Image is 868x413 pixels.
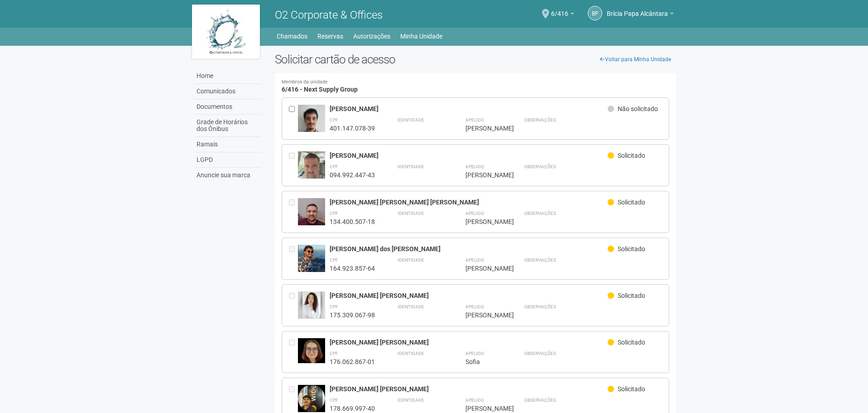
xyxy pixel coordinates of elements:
strong: Apelido [465,211,484,216]
strong: Observações [524,258,556,262]
span: Não solicitado [618,105,658,112]
strong: Apelido [465,351,484,356]
strong: Observações [524,304,556,309]
div: 176.062.867-01 [330,358,375,366]
img: user.jpg [298,151,325,186]
strong: CPF [330,258,338,262]
strong: Observações [524,117,556,122]
div: Entre em contato com a Aministração para solicitar o cancelamento ou 2a via [289,292,298,319]
h4: 6/416 - Next Supply Group [282,80,670,93]
strong: Identidade [398,351,424,356]
a: 6/416 [551,11,574,19]
strong: CPF [330,211,338,216]
a: Minha Unidade [400,30,442,43]
div: [PERSON_NAME] [PERSON_NAME] [330,292,608,300]
a: Grade de Horários dos Ônibus [194,115,261,137]
strong: CPF [330,117,338,122]
span: Solicitado [618,152,645,159]
span: Solicitado [618,292,645,299]
div: 175.309.067-98 [330,311,375,319]
strong: Observações [524,164,556,169]
div: [PERSON_NAME] [PERSON_NAME] [PERSON_NAME] [330,198,608,206]
img: user.jpg [298,385,325,412]
a: Reservas [317,30,343,43]
img: user.jpg [298,292,325,319]
img: user.jpg [298,198,325,234]
strong: CPF [330,351,338,356]
strong: Observações [524,398,556,403]
img: logo.jpg [192,5,260,59]
div: [PERSON_NAME] [465,311,502,319]
div: [PERSON_NAME] [465,264,502,272]
strong: Identidade [398,258,424,262]
img: user.jpg [298,105,325,141]
div: [PERSON_NAME] [465,171,502,179]
a: Documentos [194,99,261,115]
strong: Observações [524,351,556,356]
strong: Identidade [398,398,424,403]
span: 6/416 [551,1,568,17]
strong: Identidade [398,117,424,122]
small: Membros da unidade [282,80,670,85]
span: Solicitado [618,385,645,393]
a: Voltar para Minha Unidade [595,53,676,66]
a: Anuncie sua marca [194,168,261,183]
img: user.jpg [298,245,325,272]
div: Entre em contato com a Aministração para solicitar o cancelamento ou 2a via [289,245,298,272]
div: [PERSON_NAME] [465,404,502,413]
span: Solicitado [618,199,645,206]
strong: CPF [330,164,338,169]
strong: CPF [330,398,338,403]
div: [PERSON_NAME] [PERSON_NAME] [330,338,608,346]
strong: Apelido [465,398,484,403]
div: 134.400.507-18 [330,218,375,226]
strong: CPF [330,304,338,309]
a: Brícia Papa Alcântara [607,11,674,19]
div: Entre em contato com a Aministração para solicitar o cancelamento ou 2a via [289,198,298,226]
strong: Identidade [398,164,424,169]
strong: Apelido [465,117,484,122]
div: Entre em contato com a Aministração para solicitar o cancelamento ou 2a via [289,338,298,366]
div: Entre em contato com a Aministração para solicitar o cancelamento ou 2a via [289,385,298,413]
strong: Observações [524,211,556,216]
div: [PERSON_NAME] [330,105,608,113]
div: Sofia [465,358,502,366]
div: [PERSON_NAME] [PERSON_NAME] [330,385,608,393]
h2: Solicitar cartão de acesso [275,53,676,66]
a: Home [194,68,261,84]
div: [PERSON_NAME] [465,218,502,226]
span: O2 Corporate & Offices [275,9,383,21]
strong: Identidade [398,211,424,216]
strong: Apelido [465,164,484,169]
img: user.jpg [298,338,325,363]
span: Solicitado [618,339,645,346]
div: [PERSON_NAME] [465,124,502,132]
div: [PERSON_NAME] [330,151,608,160]
span: Brícia Papa Alcântara [607,1,668,17]
span: Solicitado [618,245,645,253]
strong: Apelido [465,258,484,262]
div: 094.992.447-43 [330,171,375,179]
strong: Apelido [465,304,484,309]
div: 178.669.997-40 [330,404,375,413]
div: Entre em contato com a Aministração para solicitar o cancelamento ou 2a via [289,151,298,179]
a: Chamados [277,30,307,43]
a: BP [588,6,602,20]
div: [PERSON_NAME] dos [PERSON_NAME] [330,245,608,253]
a: Autorizações [353,30,390,43]
a: LGPD [194,152,261,168]
div: 401.147.078-39 [330,124,375,132]
div: 164.923.857-64 [330,264,375,272]
a: Ramais [194,137,261,152]
strong: Identidade [398,304,424,309]
a: Comunicados [194,84,261,99]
